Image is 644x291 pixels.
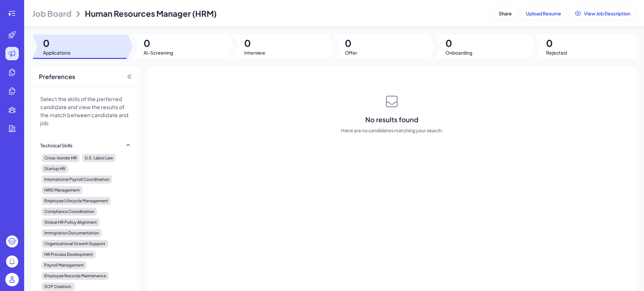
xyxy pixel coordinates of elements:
div: Employee Lifecycle Management [42,197,111,205]
span: 0 [244,37,265,49]
div: Startup HR [42,165,68,173]
span: Share [499,10,512,16]
div: Global HR Policy Alignment [42,218,100,226]
div: Payroll Management [42,261,87,269]
span: 0 [43,37,70,49]
span: there are no candidates matching your search. [341,127,443,134]
span: AI-Screening [144,49,173,56]
div: SOP Creation. [42,283,75,291]
div: Cross-border HR [42,154,79,162]
div: International Payroll Coordination [42,175,112,184]
span: Applications [43,49,70,56]
div: Immigration Documentation [42,229,102,237]
span: Preferences [39,72,75,81]
span: 0 [546,37,567,49]
div: Compliance Coordination [42,208,97,216]
div: Employee Records Maintenance [42,272,109,280]
span: 0 [144,37,173,49]
span: Interview [244,49,265,56]
div: HRIS Management [42,186,83,194]
p: Select the skills of the perferred candidate and view the results of the match between candidate ... [40,95,131,127]
button: Upload Resume [520,7,567,20]
span: Human Resources Manager (HRM) [85,8,217,18]
div: Organizational Growth Support [42,240,108,248]
span: Rejected [546,49,567,56]
span: 0 [445,37,472,49]
div: Technical Skills [40,142,72,149]
span: View Job Description [584,10,630,16]
div: U.S. Labor Law [82,154,116,162]
span: Onboarding [445,49,472,56]
span: Offer [345,49,357,56]
span: Upload Resume [526,10,561,16]
span: 0 [345,37,357,49]
span: Job Board [32,8,71,19]
div: HR Process Development [42,250,96,259]
span: No results found [365,115,418,124]
button: Share [493,7,518,20]
button: View Job Description [570,7,636,20]
img: user_logo.png [5,273,19,286]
